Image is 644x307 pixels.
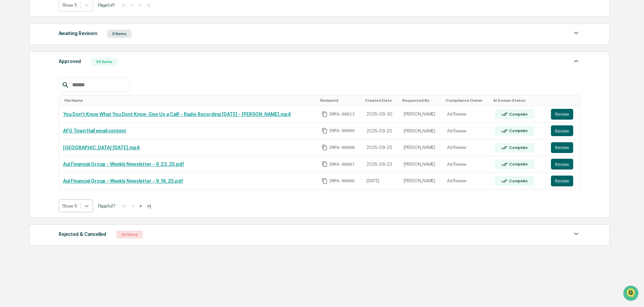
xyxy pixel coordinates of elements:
[30,58,93,64] div: We're available if you need us!
[400,106,443,123] td: [PERSON_NAME]
[7,103,18,114] img: Jack Rasmussen
[63,161,184,167] a: Aul Financial Group - Weekly Newsletter - 9_23_25.pdf
[551,176,576,186] a: Review
[443,140,491,156] td: Ad Review
[329,128,355,133] span: IMPA-00009
[13,151,42,157] span: Data Lookup
[551,159,576,170] a: Review
[551,109,576,120] a: Review
[13,92,19,97] img: 1746055101610-c473b297-6a78-478c-a979-82029cc54cd1
[508,128,528,133] div: Complete
[551,176,573,186] button: Review
[572,29,580,37] img: caret
[56,138,84,145] span: Attestations
[362,106,400,123] td: 2025-09-30
[98,2,115,8] span: Page 1 of 1
[21,110,55,115] span: [PERSON_NAME]
[551,125,576,136] a: Review
[56,92,58,97] span: •
[322,178,328,184] span: Copy Id
[551,159,573,170] button: Review
[322,128,328,134] span: Copy Id
[116,231,143,239] div: 20 Items
[120,2,128,8] button: |<
[63,112,291,117] a: You Don't Know What You Dont Know_Give Us a Call! - Radio Recording [DATE] - [PERSON_NAME].mp4
[443,156,491,173] td: Ad Review
[322,145,328,151] span: Copy Id
[551,125,573,136] button: Review
[400,156,443,173] td: [PERSON_NAME]
[63,128,126,133] a: AFG Town Hall email content
[365,98,397,103] div: Toggle SortBy
[402,98,440,103] div: Toggle SortBy
[362,173,400,189] td: [DATE]
[107,30,131,38] div: 0 Items
[129,203,136,209] button: <
[551,142,576,153] a: Review
[7,52,19,64] img: 1746055101610-c473b297-6a78-478c-a979-82029cc54cd1
[622,285,641,303] iframe: Open customer support
[443,173,491,189] td: Ad Review
[329,178,355,184] span: IMPA-00006
[400,123,443,140] td: [PERSON_NAME]
[322,161,328,167] span: Copy Id
[572,57,580,65] img: caret
[508,179,528,183] div: Complete
[49,139,54,144] div: 🗄️
[552,98,578,103] div: Toggle SortBy
[115,54,123,62] button: Start new chat
[443,123,491,140] td: Ad Review
[121,203,128,209] button: |<
[400,140,443,156] td: [PERSON_NAME]
[46,135,86,147] a: 🗄️Attestations
[329,145,355,150] span: IMPA-00008
[60,110,74,115] span: [DATE]
[7,151,12,157] div: 🔎
[7,85,18,96] img: Jack Rasmussen
[13,110,19,116] img: 1746055101610-c473b297-6a78-478c-a979-82029cc54cd1
[13,138,43,145] span: Preclearance
[64,98,315,103] div: Toggle SortBy
[362,123,400,140] td: 2025-09-25
[145,203,153,209] button: >|
[21,92,55,97] span: [PERSON_NAME]
[59,29,97,38] div: Awaiting Revision
[30,52,111,58] div: Start new chat
[362,156,400,173] td: 2025-09-23
[320,98,360,103] div: Toggle SortBy
[551,142,573,153] button: Review
[322,111,328,117] span: Copy Id
[59,57,81,66] div: Approved
[508,145,528,150] div: Complete
[4,148,45,160] a: 🔎Data Lookup
[14,52,26,64] img: 8933085812038_c878075ebb4cc5468115_72.jpg
[98,203,116,209] span: Page 1 of 7
[572,230,580,238] img: caret
[7,75,45,80] div: Past conversations
[493,98,544,103] div: Toggle SortBy
[48,167,82,172] a: Powered byPylon
[329,112,355,117] span: IMPA-00013
[105,73,123,82] button: See all
[4,135,46,147] a: 🖐️Preclearance
[144,2,152,8] button: >|
[329,162,355,167] span: IMPA-00007
[137,203,144,209] button: >
[362,140,400,156] td: 2025-09-25
[63,178,183,184] a: Aul Financial Group - Weekly Newsletter - 9_16_25.pdf
[443,106,491,123] td: Ad Review
[400,173,443,189] td: [PERSON_NAME]
[67,167,82,172] span: Pylon
[446,98,488,103] div: Toggle SortBy
[7,14,123,25] p: How can we help?
[91,58,118,66] div: 34 Items
[137,2,143,8] button: >
[60,92,74,97] span: [DATE]
[63,145,140,150] a: [GEOGRAPHIC_DATA] [DATE].mp4
[551,109,573,120] button: Review
[129,2,136,8] button: <
[59,230,106,239] div: Rejected & Cancelled
[7,139,12,144] div: 🖐️
[508,162,528,166] div: Complete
